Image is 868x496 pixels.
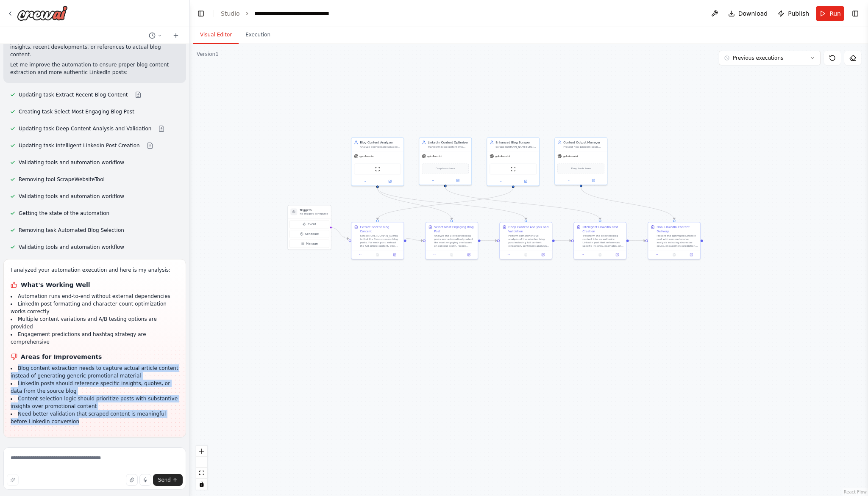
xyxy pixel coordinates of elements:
[443,252,461,257] button: No output available
[11,364,179,380] li: Blog content extraction needs to capture actual article content instead of generating generic pro...
[428,140,469,144] div: LinkedIn Content Optimizer
[610,252,624,257] button: Open in side panel
[351,222,404,259] div: Extract Recent Blog ContentScrape [URL][DOMAIN_NAME] to find the 3 most recent blog posts. For ea...
[657,234,698,248] div: Present the optimized LinkedIn post with comprehensive analysis including character count, engage...
[788,9,809,18] span: Publish
[462,252,476,257] button: Open in side panel
[305,232,319,236] span: Schedule
[495,140,537,144] div: Enhanced Blog Scraper
[11,410,179,425] li: Need better validation that scraped content is meaningful before LinkedIn conversion
[387,252,402,257] button: Open in side panel
[684,252,698,257] button: Open in side panel
[511,166,516,171] img: ScrapeWebsiteTool
[665,252,683,257] button: No output available
[221,9,350,18] nav: breadcrumb
[514,179,538,184] button: Open in side panel
[738,9,768,18] span: Download
[196,446,207,457] button: zoom in
[11,300,179,315] li: LinkedIn post formatting and character count optimization works correctly
[193,26,239,44] button: Visual Editor
[376,188,454,220] g: Edge from d30767d0-8605-4324-b279-f669fe949173 to 5860c498-5278-4fec-9487-790189292ce9
[481,239,497,243] g: Edge from 5860c498-5278-4fec-9487-790189292ce9 to a74f940e-d10d-4c26-97f6-9cdde087ec4e
[495,154,510,158] span: gpt-4o-mini
[197,51,219,58] div: Version 1
[591,252,609,257] button: No output available
[829,9,841,18] span: Run
[648,222,701,259] div: Final LinkedIn Content DeliveryPresent the optimized LinkedIn post with comprehensive analysis in...
[360,140,401,144] div: Blog Content Analyzer
[19,91,128,98] span: Updating task Extract Recent Blog Content
[375,166,380,171] img: ScrapeWebsiteTool
[19,244,124,251] span: Validating tools and automation workflow
[406,237,423,243] g: Edge from 4f2bf223-77d4-4d4a-84e0-0d034d06548c to 5860c498-5278-4fec-9487-790189292ce9
[19,176,105,183] span: Removing tool ScrapeWebsiteTool
[555,239,571,243] g: Edge from a74f940e-d10d-4c26-97f6-9cdde087ec4e to 1b190efa-49ec-4eb0-85e0-b7833d7c5357
[196,446,207,490] div: React Flow controls
[816,6,844,21] button: Run
[517,252,535,257] button: No output available
[19,227,124,234] span: Removing task Automated Blog Selection
[499,222,552,259] div: Deep Content Analysis and ValidationPerform comprehensive analysis of the selected blog post incl...
[446,178,470,183] button: Open in side panel
[11,281,179,289] h1: What's Working Well
[360,234,401,248] div: Scrape [URL][DOMAIN_NAME] to find the 3 most recent blog posts. For each post, extract the full a...
[359,154,374,158] span: gpt-4o-mini
[289,230,329,238] button: Schedule
[19,193,124,200] span: Validating tools and automation workflow
[376,188,515,220] g: Edge from bf5cff7f-0b97-487c-8392-d7a58dd3f858 to 4f2bf223-77d4-4d4a-84e0-0d034d06548c
[434,234,475,248] div: Analyze the 3 extracted blog posts and automatically select the most engaging one based on conten...
[495,145,537,149] div: Scrape [DOMAIN_NAME][URL] with advanced techniques to extract recent blog posts, images, author i...
[536,252,550,257] button: Open in side panel
[428,145,469,149] div: Transform blog content into highly engaging LinkedIn posts with proper character limits, relevant...
[139,474,151,486] button: Click to speak your automation idea
[11,292,179,300] li: Automation runs end-to-end without external dependencies
[719,51,821,65] button: Previous executions
[287,205,331,250] div: TriggersNo triggers configuredEventScheduleManage
[582,234,623,248] div: Transform the selected blog content into an authentic LinkedIn post that references specific insi...
[581,178,606,183] button: Open in side panel
[19,142,140,149] span: Updating task Intelligent LinkedIn Post Creation
[419,137,472,185] div: LinkedIn Content OptimizerTransform blog content into highly engaging LinkedIn posts with proper ...
[360,225,401,233] div: Extract Recent Blog Content
[571,166,591,171] span: Drop tools here
[308,222,316,226] span: Event
[434,225,475,233] div: Select Most Engaging Blog Post
[554,137,607,185] div: Content Output ManagerPresent final LinkedIn posts with comprehensive analysis, alternatives, and...
[19,159,124,166] span: Validating tools and automation workflow
[563,140,604,144] div: Content Output Manager
[300,212,328,215] p: No triggers configured
[289,240,329,248] button: Manage
[573,222,626,259] div: Intelligent LinkedIn Post CreationTransform the selected blog content into an authentic LinkedIn ...
[289,220,329,228] button: Event
[376,188,528,220] g: Edge from d30767d0-8605-4324-b279-f669fe949173 to a74f940e-d10d-4c26-97f6-9cdde087ec4e
[849,8,861,19] button: Show right sidebar
[436,166,455,171] span: Drop tools here
[195,8,207,19] button: Hide left sidebar
[11,380,179,395] li: LinkedIn posts should reference specific insights, quotes, or data from the source blog
[158,477,171,483] span: Send
[11,266,179,274] p: I analyzed your automation execution and here is my analysis:
[657,225,698,233] div: Final LinkedIn Content Delivery
[508,225,549,233] div: Deep Content Analysis and Validation
[10,61,179,76] p: Let me improve the automation to ensure proper blog content extraction and more authentic LinkedI...
[19,108,134,115] span: Creating task Select Most Engaging Blog Post
[19,125,151,132] span: Updating task Deep Content Analysis and Validation
[331,225,349,240] g: Edge from triggers to 4f2bf223-77d4-4d4a-84e0-0d034d06548c
[360,145,401,149] div: Analyze and validate scraped blog content for quality, extract metadata, perform sentiment analys...
[774,6,812,21] button: Publish
[11,353,179,361] h1: Areas for Improvements
[239,26,277,44] button: Execution
[221,10,240,17] a: Studio
[844,490,867,494] a: React Flow attribution
[11,395,179,410] li: Content selection logic should prioritize posts with substantive insights over promotional content
[563,154,578,158] span: gpt-4o-mini
[579,187,676,220] g: Edge from 3891f723-69cf-475e-9812-25d25a346d6e to 9b0f3125-715a-4508-bb76-65a0a20fd247
[196,468,207,479] button: fit view
[425,222,478,259] div: Select Most Engaging Blog PostAnalyze the 3 extracted blog posts and automatically select the mos...
[169,30,183,41] button: Start a new chat
[629,239,645,243] g: Edge from 1b190efa-49ec-4eb0-85e0-b7833d7c5357 to 9b0f3125-715a-4508-bb76-65a0a20fd247
[487,137,540,186] div: Enhanced Blog ScraperScrape [DOMAIN_NAME][URL] with advanced techniques to extract recent blog po...
[427,154,442,158] span: gpt-4o-mini
[11,315,179,331] li: Multiple content variations and A/B testing options are provided
[19,210,109,217] span: Getting the state of the automation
